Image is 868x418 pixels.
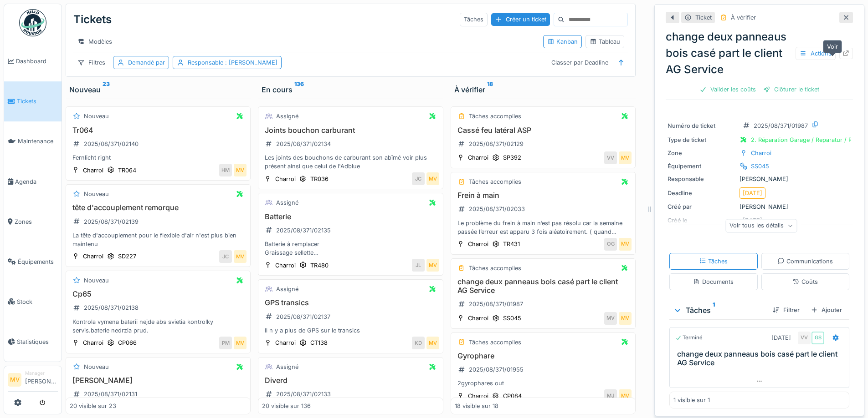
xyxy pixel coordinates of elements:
div: Responsable [668,175,736,183]
div: MV [619,312,632,325]
a: Équipements [4,242,62,282]
div: change deux panneaus bois casé part le client AG Service [666,29,853,78]
h3: change deux panneaus bois casé part le client AG Service [455,277,632,295]
a: MV Manager[PERSON_NAME] [8,370,58,392]
span: Statistiques [17,337,58,346]
div: MV [234,164,247,176]
div: Terminé [675,334,703,342]
a: Zones [4,201,62,242]
div: 18 visible sur 18 [455,402,498,410]
div: Créer un ticket [491,13,550,25]
div: Les joints des bouchons de carburant son abîmé voir plus présent ainsi que celui de l'Adblue [262,153,439,171]
div: MV [604,312,617,325]
div: Charroi [83,166,103,175]
div: Zone [668,149,736,157]
div: 20 visible sur 23 [70,402,116,410]
div: Charroi [275,338,296,347]
div: 2025/08/371/02135 [276,226,331,235]
div: 2025/08/371/02137 [276,312,330,321]
div: JC [219,250,232,263]
div: MV [619,238,632,251]
div: CP066 [118,338,137,347]
div: Charroi [468,240,488,248]
h3: Diverd [262,376,439,385]
div: 2025/08/371/02129 [469,140,524,148]
h3: [PERSON_NAME] [70,376,247,385]
h3: Gyrophare [455,352,632,360]
div: Type de ticket [668,136,736,144]
div: Charroi [468,392,488,400]
div: CP084 [503,392,522,400]
div: TR431 [503,240,520,248]
div: Tâches accomplies [469,264,521,272]
div: Manager [25,370,58,377]
div: Tâches [460,13,488,26]
div: 1 visible sur 1 [673,396,710,404]
div: Clôturer le ticket [760,83,823,96]
div: SS045 [503,314,521,322]
div: Nouveau [84,363,109,371]
div: Fernlicht right [70,153,247,162]
div: Assigné [276,112,298,121]
div: GS [812,332,824,344]
div: MV [234,337,247,349]
li: MV [8,373,21,387]
div: Nouveau [69,84,247,95]
div: Tâches accomplies [469,338,521,347]
div: CT138 [310,338,328,347]
div: Tâches [699,257,728,266]
div: Voir tous les détails [725,219,797,232]
div: Charroi [275,261,296,270]
div: Charroi [83,252,103,261]
div: Assigné [276,198,298,207]
div: Responsable [188,58,277,67]
div: Filtrer [769,304,803,316]
div: 2gyrophares out [455,379,632,388]
div: Demandé par [128,58,165,67]
div: Équipement [668,162,736,171]
h3: Frein à main [455,191,632,200]
div: MV [426,172,439,185]
h3: Batterie [262,212,439,221]
h3: Joints bouchon carburant [262,126,439,135]
div: VV [604,151,617,164]
a: Maintenance [4,121,62,161]
div: Numéro de ticket [668,121,736,130]
div: Coûts [792,277,818,286]
div: TR480 [310,261,329,270]
div: KD [412,337,425,349]
img: Badge_color-CXgf-gQk.svg [19,9,46,36]
h3: Tr064 [70,126,247,135]
div: MV [619,389,632,402]
a: Stock [4,282,62,322]
div: Nouveau [84,190,109,198]
div: Ajouter [807,304,846,316]
div: 2025/08/371/02134 [276,140,331,148]
div: 2025/08/371/02131 [84,390,137,398]
div: Kontrola vymena baterii nejde abs svietia kontrolky servis.baterie nedrzia prud. [70,317,247,335]
div: TR064 [118,166,136,175]
div: [DATE] [743,189,762,197]
div: Tâches [673,305,765,316]
div: 2025/08/371/01987 [469,300,523,308]
div: Documents [693,277,734,286]
div: Charroi [275,175,296,183]
div: Ticket [695,13,712,22]
div: Modèles [73,35,116,48]
div: 2025/08/371/02138 [84,303,139,312]
div: JC [412,172,425,185]
div: 2025/08/371/02133 [276,390,331,398]
span: Zones [15,217,58,226]
div: La tête d'accouplement pour le flexible d'air n'est plus bien maintenu [70,231,247,248]
div: 2025/08/371/01987 [754,121,808,130]
h3: Cassé feu latéral ASP [455,126,632,135]
div: Le problème du frein à main n’est pas résolu car la semaine passée l’erreur est apparu 3 fois alé... [455,219,632,236]
span: Stock [17,297,58,306]
div: 20 visible sur 136 [262,402,311,410]
div: MV [234,250,247,263]
div: Classer par Deadline [547,56,612,69]
span: Maintenance [18,137,58,146]
div: MJ [604,389,617,402]
div: Voir [823,40,842,53]
span: Équipements [18,257,58,266]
